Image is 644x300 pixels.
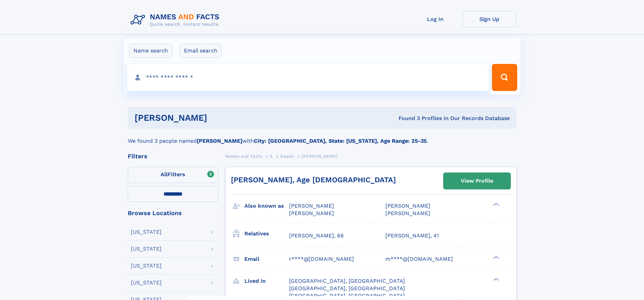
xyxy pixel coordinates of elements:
div: [US_STATE] [131,246,162,252]
b: City: [GEOGRAPHIC_DATA], State: [US_STATE], Age Range: 25-35 [254,138,427,144]
span: [PERSON_NAME] [289,203,334,209]
div: [US_STATE] [131,280,162,285]
img: Logo Names and Facts [128,11,225,29]
label: Email search [180,44,222,58]
span: [PERSON_NAME] [385,203,430,209]
input: search input [127,64,489,91]
div: Found 3 Profiles In Our Records Database [303,115,510,122]
span: S [270,154,273,159]
div: ❯ [492,277,500,281]
a: Names and Facts [225,152,262,160]
span: All [161,171,168,178]
h3: Relatives [244,228,289,239]
span: Saade [280,154,294,159]
button: Search Button [492,64,517,91]
span: [GEOGRAPHIC_DATA], [GEOGRAPHIC_DATA] [289,278,405,284]
label: Name search [129,44,172,58]
div: Browse Locations [128,210,218,216]
a: [PERSON_NAME], 66 [289,232,344,239]
a: [PERSON_NAME], 41 [385,232,439,239]
a: [PERSON_NAME], Age [DEMOGRAPHIC_DATA] [231,176,396,184]
a: S [270,152,273,160]
span: [GEOGRAPHIC_DATA], [GEOGRAPHIC_DATA] [289,293,405,299]
div: View Profile [461,173,493,189]
div: Filters [128,153,218,159]
div: ❯ [492,255,500,259]
div: We found 3 people named with . [128,129,517,145]
h3: Email [244,253,289,265]
span: [PERSON_NAME] [385,210,430,216]
div: ❯ [492,202,500,207]
h1: [PERSON_NAME] [135,114,303,122]
span: [PERSON_NAME] [289,210,334,216]
h3: Also known as [244,200,289,212]
div: [US_STATE] [131,229,162,235]
b: [PERSON_NAME] [197,138,242,144]
a: Log In [408,11,462,27]
a: View Profile [444,173,510,189]
h3: Lived in [244,275,289,287]
span: [PERSON_NAME] [302,154,338,159]
div: [US_STATE] [131,263,162,269]
a: Sign Up [462,11,517,27]
a: Saade [280,152,294,160]
span: [GEOGRAPHIC_DATA], [GEOGRAPHIC_DATA] [289,285,405,292]
label: Filters [128,167,218,183]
